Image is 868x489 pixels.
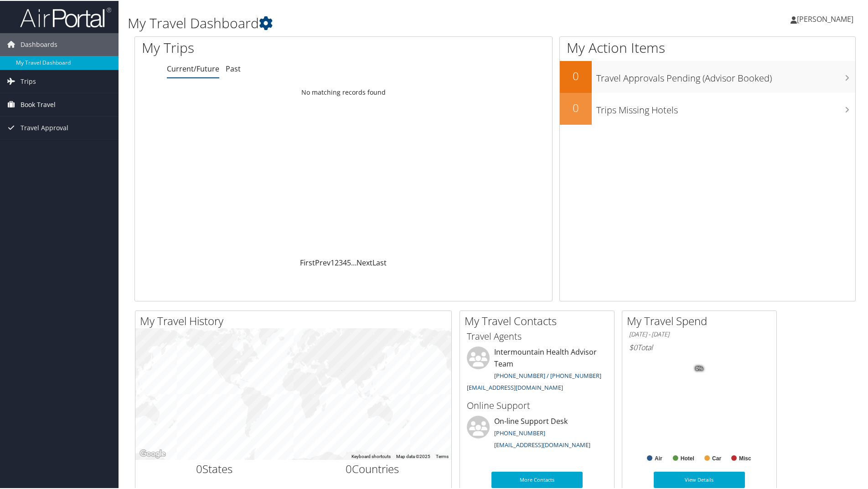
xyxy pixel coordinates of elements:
[142,37,372,56] h1: My Trips
[346,460,352,475] span: 0
[372,257,387,267] a: Last
[560,92,855,124] a: 0Trips Missing Hotels
[629,341,770,351] h6: Total
[135,83,552,100] td: No matching records found
[494,440,590,448] a: [EMAIL_ADDRESS][DOMAIN_NAME]
[629,341,637,351] span: $0
[142,460,287,476] h2: States
[300,257,315,267] a: First
[396,453,430,458] span: Map data ©2025
[560,99,592,115] h2: 0
[494,371,601,379] a: [PHONE_NUMBER] / [PHONE_NUMBER]
[140,312,451,328] h2: My Travel History
[560,67,592,83] h2: 0
[627,312,776,328] h2: My Travel Spend
[356,257,372,267] a: Next
[315,257,331,267] a: Prev
[696,365,703,371] tspan: 0%
[739,454,751,461] text: Misc
[20,6,111,27] img: airportal-logo.png
[21,69,36,92] span: Trips
[491,471,583,487] a: More Contacts
[21,32,57,55] span: Dashboards
[654,471,745,487] a: View Details
[790,5,863,32] a: [PERSON_NAME]
[138,447,168,459] a: Open this area in Google Maps (opens a new window)
[167,63,219,73] a: Current/Future
[467,398,607,411] h3: Online Support
[494,428,545,436] a: [PHONE_NUMBER]
[467,382,563,391] a: [EMAIL_ADDRESS][DOMAIN_NAME]
[347,257,351,267] a: 5
[467,329,607,342] h3: Travel Agents
[226,63,241,73] a: Past
[138,447,168,459] img: Google
[712,454,721,461] text: Car
[797,13,853,23] span: [PERSON_NAME]
[351,453,391,459] button: Keyboard shortcuts
[436,453,449,458] a: Terms (opens in new tab)
[300,460,445,476] h2: Countries
[21,116,68,138] span: Travel Approval
[343,257,347,267] a: 4
[128,13,618,32] h1: My Travel Dashboard
[351,257,356,267] span: …
[331,257,335,267] a: 1
[629,329,770,338] h6: [DATE] - [DATE]
[339,257,343,267] a: 3
[196,460,202,475] span: 0
[335,257,339,267] a: 2
[560,60,855,92] a: 0Travel Approvals Pending (Advisor Booked)
[462,346,612,394] li: Intermountain Health Advisor Team
[596,66,855,84] h3: Travel Approvals Pending (Advisor Booked)
[655,454,662,461] text: Air
[560,37,855,56] h1: My Action Items
[462,415,612,452] li: On-line Support Desk
[596,98,855,116] h3: Trips Missing Hotels
[465,312,614,328] h2: My Travel Contacts
[21,92,56,115] span: Book Travel
[681,454,694,461] text: Hotel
